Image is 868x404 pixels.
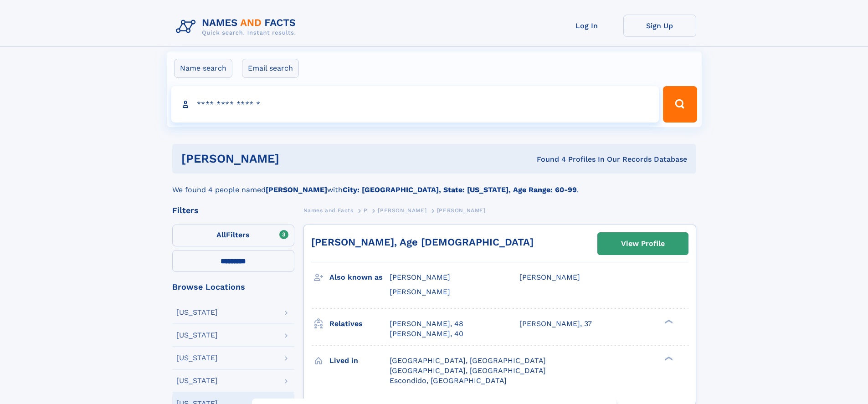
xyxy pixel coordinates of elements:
span: [PERSON_NAME] [390,287,450,296]
div: Found 4 Profiles In Our Records Database [408,154,687,164]
label: Filters [172,225,294,246]
div: [US_STATE] [176,354,218,362]
div: [US_STATE] [176,377,218,384]
b: City: [GEOGRAPHIC_DATA], State: [US_STATE], Age Range: 60-99 [343,185,577,194]
a: [PERSON_NAME], 37 [519,319,592,329]
button: Search Button [663,86,697,123]
div: ❯ [663,355,673,361]
input: search input [171,86,659,123]
img: Logo Names and Facts [172,15,303,39]
div: [US_STATE] [176,309,218,316]
div: ❯ [663,318,673,324]
a: [PERSON_NAME] [378,205,426,216]
span: [PERSON_NAME] [378,207,426,214]
span: [PERSON_NAME] [390,273,450,281]
div: [US_STATE] [176,332,218,339]
span: [GEOGRAPHIC_DATA], [GEOGRAPHIC_DATA] [390,366,546,375]
div: Browse Locations [172,283,294,291]
a: P [364,205,368,216]
label: Name search [174,59,232,78]
b: [PERSON_NAME] [266,185,327,194]
a: Log In [550,15,623,37]
a: [PERSON_NAME], Age [DEMOGRAPHIC_DATA] [311,236,534,248]
div: We found 4 people named with . [172,174,696,195]
a: Names and Facts [303,205,354,216]
h3: Also known as [329,270,390,285]
div: Filters [172,206,294,215]
a: View Profile [598,233,688,255]
h3: Lived in [329,353,390,368]
span: [PERSON_NAME] [519,273,580,281]
span: All [216,230,226,239]
label: Email search [242,59,299,78]
span: [GEOGRAPHIC_DATA], [GEOGRAPHIC_DATA] [390,356,546,365]
span: Escondido, [GEOGRAPHIC_DATA] [390,376,507,385]
h3: Relatives [329,316,390,332]
span: [PERSON_NAME] [437,207,486,214]
a: [PERSON_NAME], 40 [390,329,463,339]
a: Sign Up [623,15,696,37]
h1: [PERSON_NAME] [181,153,408,164]
a: [PERSON_NAME], 48 [390,319,463,329]
span: P [364,207,368,214]
div: View Profile [621,233,665,254]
